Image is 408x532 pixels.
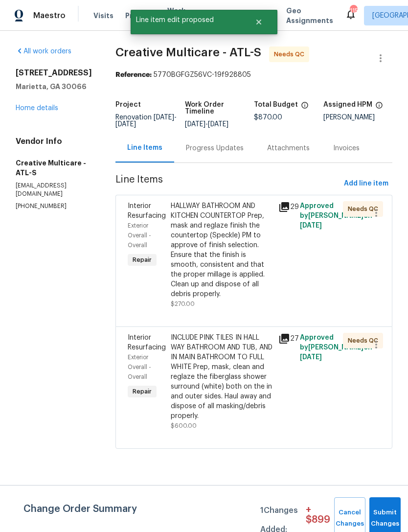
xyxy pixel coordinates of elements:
span: Approved by [PERSON_NAME] on [300,203,372,229]
span: Projects [125,11,156,21]
h5: Work Order Timeline [185,101,254,115]
span: Visits [93,11,113,21]
b: Reference: [115,71,152,78]
h4: Vendor Info [16,137,92,146]
div: Progress Updates [186,143,244,153]
span: Exterior Overall - Overall [128,223,151,248]
span: Maestro [33,11,66,21]
h2: [STREET_ADDRESS] [16,68,92,78]
span: Repair [129,387,156,396]
span: Exterior Overall - Overall [128,354,151,380]
span: Line item edit proposed [131,10,243,30]
h5: Assigned HPM [323,101,372,108]
span: Geo Assignments [286,6,333,25]
div: Invoices [333,143,360,153]
span: Work Orders [167,6,192,25]
span: - [185,121,228,128]
span: - [115,114,177,128]
button: Close [243,12,275,32]
p: [EMAIL_ADDRESS][DOMAIN_NAME] [16,182,92,198]
div: HALLWAY BATHROOM AND KITCHEN COUNTERTOP Prep, mask and reglaze finish the countertop (Speckle) PM... [171,201,272,299]
span: $270.00 [171,301,195,307]
span: [DATE] [300,354,322,361]
div: 115 [350,6,357,16]
a: All work orders [16,48,71,55]
h5: Total Budget [254,101,298,108]
span: [DATE] [115,121,136,128]
div: INCLUDE PINK TILES IN HALL WAY BATHROOM AND TUB, AND IN MAIN BATHROOM TO FULL WHITE Prep, mask, c... [171,333,272,421]
p: [PHONE_NUMBER] [16,202,92,210]
h5: Marietta, GA 30066 [16,82,92,92]
span: Renovation [115,114,177,128]
span: $870.00 [254,114,282,121]
span: Line Items [115,175,340,193]
div: [PERSON_NAME] [323,114,393,121]
span: Needs QC [348,204,382,214]
span: Approved by [PERSON_NAME] on [300,334,372,361]
div: 27 [278,333,294,345]
span: [DATE] [185,121,205,128]
h5: Project [115,101,141,108]
span: Add line item [344,178,388,190]
span: [DATE] [300,222,322,229]
div: Attachments [267,143,310,153]
h5: Creative Multicare - ATL-S [16,158,92,178]
div: 29 [278,201,294,213]
div: Line Items [127,143,162,153]
div: 5770BGFGZ56VC-19f928805 [115,70,392,80]
span: Interior Resurfacing [128,334,166,351]
span: The hpm assigned to this work order. [375,101,383,114]
span: Needs QC [274,49,308,59]
span: Needs QC [348,336,382,346]
a: Home details [16,105,58,112]
button: Add line item [340,175,392,193]
span: $600.00 [171,423,197,429]
span: [DATE] [208,121,228,128]
span: [DATE] [154,114,174,121]
span: Interior Resurfacing [128,203,166,219]
span: Repair [129,255,156,265]
span: Creative Multicare - ATL-S [115,46,261,58]
span: The total cost of line items that have been proposed by Opendoor. This sum includes line items th... [301,101,309,114]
